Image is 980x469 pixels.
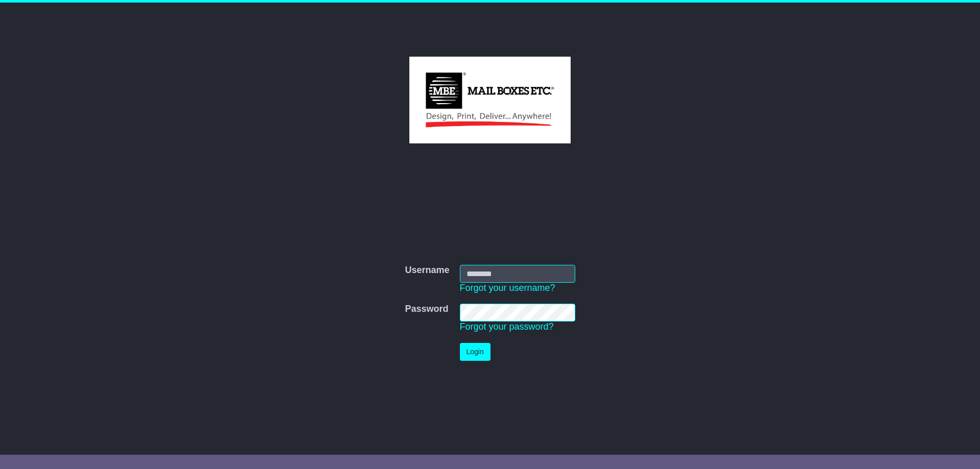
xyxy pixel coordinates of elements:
[460,322,554,332] a: Forgot your password?
[460,343,491,361] button: Login
[409,57,570,143] img: MBE Malvern
[405,304,448,315] label: Password
[405,265,449,276] label: Username
[460,283,555,293] a: Forgot your username?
